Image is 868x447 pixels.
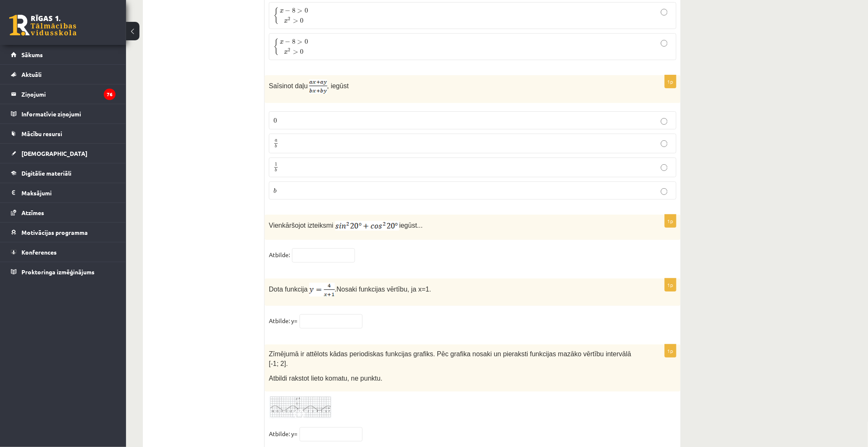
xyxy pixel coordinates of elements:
[305,8,308,13] span: 0
[11,84,116,104] a: Ziņojumi76
[335,286,337,293] span: .
[269,82,308,89] span: Saīsinot daļu
[21,183,116,202] legend: Maksājumi
[21,51,43,58] span: Sākums
[11,242,116,262] a: Konferences
[21,130,62,137] span: Mācību resursi
[275,168,277,172] span: b
[275,145,277,148] span: b
[11,45,116,64] a: Sākums
[269,248,290,261] p: Atbilde:
[21,150,87,157] span: [DEMOGRAPHIC_DATA]
[309,79,327,94] img: tvy9UEYL63h+pJRFrWuNEkbU6n7vZylVfIgU0P6VKr1QblepfgMCHwBApWFECwAAAABJRU5ErkJggg==
[269,427,297,440] p: Atbilde: y=
[21,248,57,256] span: Konferences
[665,75,676,88] p: 1p
[665,214,676,228] p: 1p
[11,183,116,202] a: Maksājumi
[21,169,71,177] span: Digitālie materiāli
[21,229,88,236] span: Motivācijas programma
[292,39,295,44] span: 8
[21,209,44,216] span: Atzīmes
[665,278,676,292] p: 1p
[305,39,308,44] span: 0
[21,71,42,78] span: Aktuāli
[275,163,277,166] span: 1
[288,48,291,52] span: 2
[293,50,298,54] span: >
[284,50,288,54] span: x
[11,203,116,222] a: Atzīmes
[9,15,76,36] a: Rīgas 1. Tālmācības vidusskola
[665,344,676,358] p: 1p
[11,104,116,124] a: Informatīvie ziņojumi
[280,40,284,44] span: x
[309,283,335,297] img: AQu9O3Pfbz4EAAAAAElFTkSuQmCC
[104,89,116,100] i: 76
[300,18,303,23] span: 0
[280,9,284,13] span: x
[11,163,116,183] a: Digitālie materiāli
[293,19,298,23] span: >
[285,39,290,45] span: −
[300,49,303,54] span: 0
[11,262,116,281] a: Proktoringa izmēģinājums
[274,188,276,193] span: b
[274,7,279,24] span: {
[269,350,631,367] span: Zīmējumā ir attēlots kādas periodiskas funkcijas grafiks. Pēc grafika nosaki un pieraksti funkcij...
[21,268,95,276] span: Proktoringa izmēģinājums
[11,124,116,143] a: Mācību resursi
[269,375,382,382] span: Atbildi rakstot lieto komatu, ne punktu.
[21,104,116,124] legend: Informatīvie ziņojumi
[285,8,290,13] span: −
[11,223,116,242] a: Motivācijas programma
[275,139,277,142] span: a
[269,286,308,293] span: Dota funkcija
[335,221,399,231] img: GaZszqxwjqQAAAABJRU5ErkJggg==
[11,144,116,163] a: [DEMOGRAPHIC_DATA]
[274,38,279,55] span: {
[327,82,349,89] span: , iegūst
[292,8,295,13] span: 8
[297,40,303,44] span: >
[269,222,334,229] span: Vienkāršojot izteiksmi
[269,396,332,419] img: 1.png
[21,84,116,104] legend: Ziņojumi
[11,65,116,84] a: Aktuāli
[269,314,297,327] p: Atbilde: y=
[337,286,431,293] span: Nosaki funkcijas vērtību, ja x=1.
[274,118,277,123] span: 0
[284,19,288,23] span: x
[399,222,423,229] span: iegūst...
[288,17,291,21] span: 2
[297,9,303,13] span: >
